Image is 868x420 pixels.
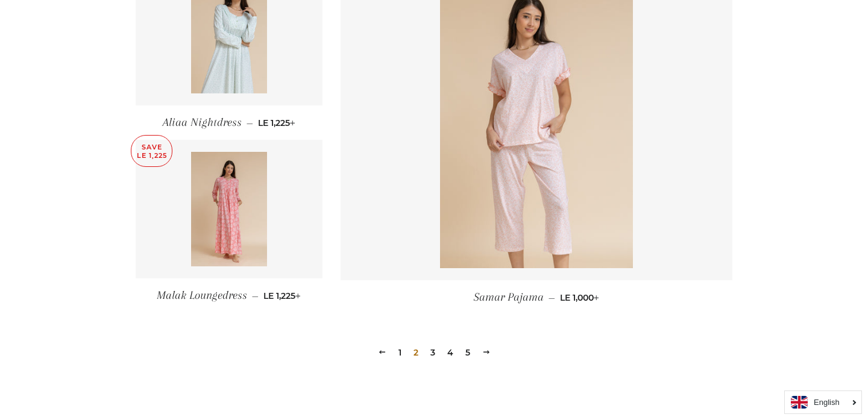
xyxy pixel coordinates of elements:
[560,292,599,303] span: LE 1,000
[461,343,475,362] a: 5
[131,136,172,166] p: Save LE 1,225
[426,343,440,362] a: 3
[136,278,322,313] a: Malak Loungedress — LE 1,225
[258,118,295,128] span: LE 1,225
[814,398,840,406] i: English
[136,105,322,140] a: Aliaa Nightdress — LE 1,225
[247,118,253,128] span: —
[474,290,544,304] span: Samar Pajama
[341,280,732,315] a: Samar Pajama — LE 1,000
[791,396,855,409] a: English
[394,343,406,362] a: 1
[409,343,423,362] span: 2
[263,290,301,301] span: LE 1,225
[163,116,242,129] span: Aliaa Nightdress
[442,343,458,362] a: 4
[549,292,555,303] span: —
[157,289,247,302] span: Malak Loungedress
[252,290,259,301] span: —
